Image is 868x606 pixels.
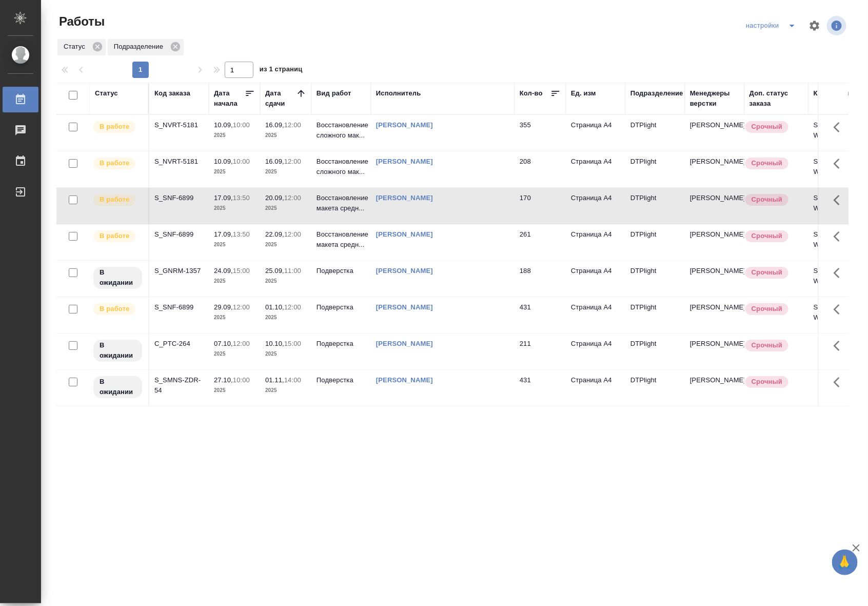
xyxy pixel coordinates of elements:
a: [PERSON_NAME] [376,121,433,129]
p: 16.09, [265,121,284,129]
p: В ожидании [100,377,136,397]
button: Здесь прячутся важные кнопки [827,334,852,358]
a: [PERSON_NAME] [376,194,433,202]
p: Срочный [752,158,782,168]
p: 14:00 [284,376,301,384]
td: S_NVRT-5181-WK-026 [808,151,868,187]
p: 2025 [214,130,255,141]
p: 2025 [214,276,255,286]
p: 2025 [214,385,255,396]
td: DTPlight [625,188,685,224]
p: 2025 [265,240,306,250]
p: 10:00 [233,121,250,129]
p: [PERSON_NAME] [690,157,739,167]
div: Код заказа [154,88,190,99]
p: 2025 [265,349,306,359]
span: Работы [56,13,105,30]
a: [PERSON_NAME] [376,158,433,165]
p: В работе [100,194,129,205]
div: S_SMNS-ZDR-54 [154,375,204,396]
p: 20.09, [265,194,284,202]
button: Здесь прячутся важные кнопки [827,115,852,140]
td: DTPlight [625,115,685,151]
p: 07.10, [214,340,233,347]
p: Срочный [752,340,782,350]
div: Подразделение [108,39,184,55]
div: Исполнитель назначен, приступать к работе пока рано [92,339,143,363]
p: 12:00 [284,303,301,311]
p: 2025 [214,203,255,213]
p: Восстановление макета средн... [317,229,366,250]
div: Менеджеры верстки [690,88,739,109]
td: 431 [515,297,566,333]
p: 2025 [214,240,255,250]
td: DTPlight [625,151,685,187]
td: Страница А4 [566,261,625,297]
p: В работе [100,304,129,314]
p: 01.11, [265,376,284,384]
p: 12:00 [284,230,301,238]
p: 2025 [214,312,255,323]
td: Страница А4 [566,370,625,406]
p: 10:00 [233,376,250,384]
p: 17.09, [214,230,233,238]
button: 🙏 [832,550,858,575]
p: 24.09, [214,267,233,275]
p: 27.10, [214,376,233,384]
p: Статус [64,42,89,52]
p: Восстановление сложного мак... [317,157,366,177]
button: Здесь прячутся важные кнопки [827,188,852,212]
p: 17.09, [214,194,233,202]
p: 12:00 [284,121,301,129]
div: S_NVRT-5181 [154,120,204,130]
p: 13:50 [233,230,250,238]
span: 🙏 [836,552,854,573]
p: В работе [100,231,129,241]
td: Страница А4 [566,297,625,333]
p: 2025 [265,312,306,323]
div: S_NVRT-5181 [154,157,204,167]
p: Подверстка [317,375,366,385]
p: Подверстка [317,266,366,276]
button: Здесь прячутся важные кнопки [827,370,852,395]
span: Настроить таблицу [802,13,827,38]
p: Срочный [752,231,782,241]
td: 170 [515,188,566,224]
p: Подверстка [317,339,366,349]
div: Исполнитель назначен, приступать к работе пока рано [92,375,143,399]
p: В работе [100,122,129,132]
div: Дата сдачи [265,88,296,109]
span: из 1 страниц [260,63,303,78]
td: S_GNRM-1357-WK-021 [808,261,868,297]
td: DTPlight [625,224,685,260]
p: 2025 [265,167,306,177]
div: Код работы [814,88,853,99]
p: Подразделение [114,42,167,52]
a: [PERSON_NAME] [376,230,433,238]
div: S_GNRM-1357 [154,266,204,276]
div: Исполнитель назначен, приступать к работе пока рано [92,266,143,290]
p: 2025 [265,385,306,396]
td: DTPlight [625,297,685,333]
p: 2025 [214,167,255,177]
button: Здесь прячутся важные кнопки [827,297,852,322]
div: Дата начала [214,88,245,109]
div: S_SNF-6899 [154,193,204,203]
a: [PERSON_NAME] [376,267,433,275]
div: Подразделение [630,88,683,99]
p: 29.09, [214,303,233,311]
p: Срочный [752,194,782,205]
td: Страница А4 [566,224,625,260]
p: 11:00 [284,267,301,275]
a: [PERSON_NAME] [376,340,433,347]
p: 15:00 [233,267,250,275]
td: Страница А4 [566,115,625,151]
td: 188 [515,261,566,297]
p: 12:00 [233,303,250,311]
p: 12:00 [284,158,301,165]
td: S_SNF-6899-WK-003 [808,224,868,260]
div: Доп. статус заказа [749,88,803,109]
td: Страница А4 [566,334,625,369]
p: 10:00 [233,158,250,165]
div: Исполнитель выполняет работу [92,120,143,134]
